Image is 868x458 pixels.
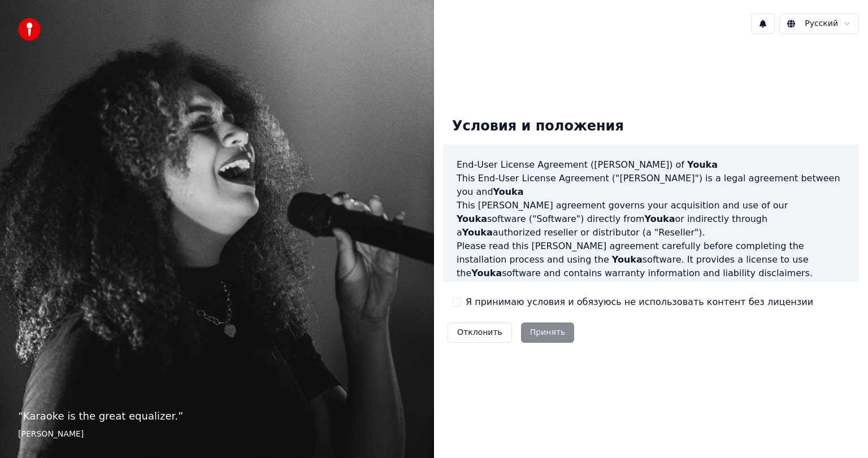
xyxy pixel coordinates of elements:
button: Отклонить [448,322,512,343]
img: youka [18,18,41,41]
div: Условия и положения [443,108,633,145]
label: Я принимаю условия и обязуюсь не использовать контент без лицензии [466,295,813,309]
footer: [PERSON_NAME] [18,429,416,440]
span: Youka [612,254,643,265]
p: Please read this [PERSON_NAME] agreement carefully before completing the installation process and... [457,239,845,280]
span: Youka [471,268,502,278]
span: Youka [617,281,648,292]
p: This End-User License Agreement ("[PERSON_NAME]") is a legal agreement between you and [457,172,845,199]
p: If you register for a free trial of the software, this [PERSON_NAME] agreement will also govern t... [457,280,845,334]
span: Youka [645,213,675,224]
span: Youka [462,227,493,238]
p: “ Karaoke is the great equalizer. ” [18,408,416,424]
p: This [PERSON_NAME] agreement governs your acquisition and use of our software ("Software") direct... [457,199,845,239]
span: Youka [687,159,718,170]
span: Youka [457,213,487,224]
h3: End-User License Agreement ([PERSON_NAME]) of [457,158,845,172]
span: Youka [493,186,524,197]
